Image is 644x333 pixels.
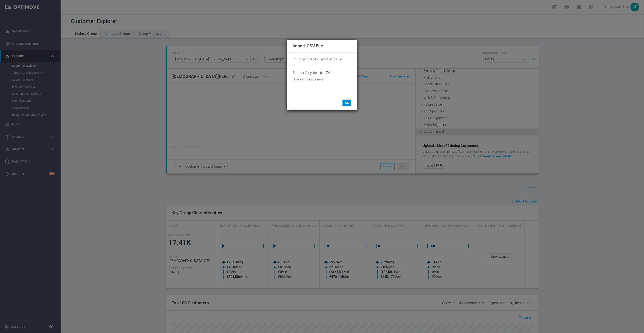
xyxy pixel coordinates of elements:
[293,77,324,81] h3: Unknown customers:
[326,71,330,75] span: 74
[293,57,351,61] p: Found a total of 75 rows in the file
[326,77,328,81] span: 1
[293,43,351,49] h2: Import CSV File
[343,100,351,106] button: OK
[293,71,326,75] h3: Successfully identified:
